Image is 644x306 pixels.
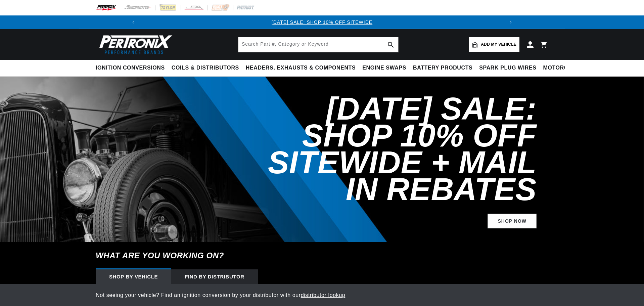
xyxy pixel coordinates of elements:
[172,64,239,72] span: Coils & Distributors
[171,269,258,284] div: Find by Distributor
[359,60,410,76] summary: Engine Swaps
[79,15,565,29] slideshow-component: Translation missing: en.sections.announcements.announcement_bar
[96,291,548,300] p: Not seeing your vehicle? Find an ignition conversion by your distributor with our
[410,60,476,76] summary: Battery Products
[272,19,372,25] a: [DATE] SALE: SHOP 10% OFF SITEWIDE
[127,15,140,29] button: Translation missing: en.sections.announcements.previous_announcement
[362,64,406,72] span: Engine Swaps
[543,64,583,72] span: Motorcycle
[96,269,171,284] div: Shop by vehicle
[168,60,242,76] summary: Coils & Distributors
[246,64,356,72] span: Headers, Exhausts & Components
[96,64,165,72] span: Ignition Conversions
[413,64,472,72] span: Battery Products
[540,60,587,76] summary: Motorcycle
[96,33,173,56] img: Pertronix
[79,242,565,269] h6: What are you working on?
[96,60,168,76] summary: Ignition Conversions
[238,37,398,52] input: Search Part #, Category or Keyword
[140,18,504,26] div: Announcement
[249,95,537,203] h2: [DATE] SALE: SHOP 10% OFF SITEWIDE + MAIL IN REBATES
[488,214,537,229] a: Shop Now
[479,64,536,72] span: Spark Plug Wires
[242,60,359,76] summary: Headers, Exhausts & Components
[476,60,540,76] summary: Spark Plug Wires
[140,18,504,26] div: 1 of 3
[504,15,517,29] button: Translation missing: en.sections.announcements.next_announcement
[469,37,519,52] a: Add my vehicle
[481,41,516,48] span: Add my vehicle
[301,292,346,298] a: distributor lookup
[383,37,398,52] button: search button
